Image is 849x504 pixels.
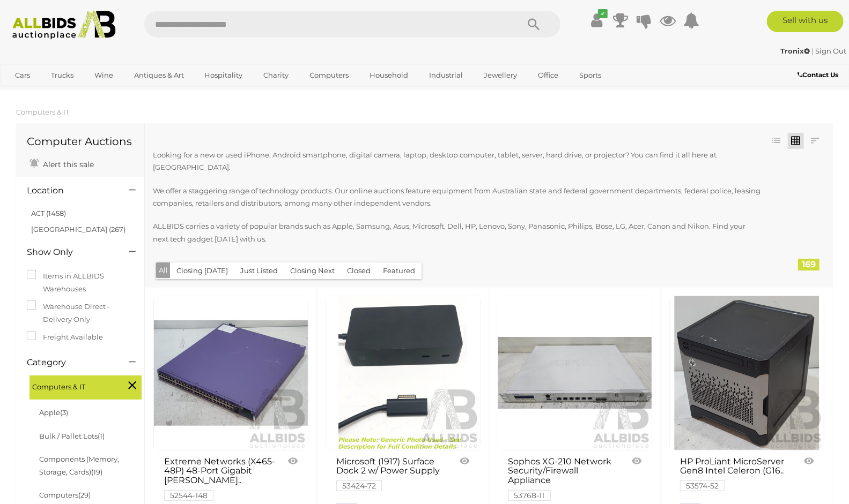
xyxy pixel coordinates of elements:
[477,66,524,84] a: Jewellery
[284,262,341,279] button: Closing Next
[798,71,838,79] b: Contact Us
[16,108,69,116] a: Computers & IT
[153,185,761,210] p: We offer a staggering range of technology products. Our online auctions feature equipment from Au...
[589,11,605,30] a: ✔
[31,225,125,234] a: [GEOGRAPHIC_DATA] (267)
[256,66,296,84] a: Charity
[6,11,122,40] img: Allbids.com.au
[31,209,66,217] a: ACT (1458)
[198,66,250,84] a: Hospitality
[326,296,481,450] a: Microsoft (1917) Surface Dock 2 w/ Power Supply
[798,69,841,81] a: Contact Us
[87,66,120,84] a: Wine
[507,11,560,37] button: Search
[680,457,794,490] a: HP ProLiant MicroServer Gen8 Intel Celeron (G16.. 53574-52
[336,457,450,490] a: Microsoft (1917) Surface Dock 2 w/ Power Supply 53424-72
[32,378,113,393] span: Computers & IT
[8,85,98,102] a: [GEOGRAPHIC_DATA]
[153,296,308,450] a: Extreme Networks (X465-48P) 48-Port Gigabit PoE Switch
[60,408,68,417] span: (3)
[27,186,113,195] h4: Location
[498,296,653,450] a: Sophos XG-210 Network Security/Firewall Appliance
[153,149,761,174] p: Looking for a new or used iPhone, Android smartphone, digital camera, laptop, desktop computer, t...
[27,155,97,171] a: Alert this sale
[27,358,113,367] h4: Category
[767,11,844,32] a: Sell with us
[153,220,761,245] p: ALLBIDS carries a variety of popular brands such as Apple, Samsung, Asus, Microsoft, Dell, HP, Le...
[531,66,565,84] a: Office
[78,491,91,499] span: (29)
[598,9,608,18] i: ✔
[91,468,102,476] span: (19)
[27,247,113,257] h4: Show Only
[44,66,80,84] a: Trucks
[27,331,103,343] label: Freight Available
[669,296,824,450] a: HP ProLiant MicroServer Gen8 Intel Celeron (G1610T) 2.30GHz CPU Server w/ 16GB DDR3
[572,66,608,84] a: Sports
[508,457,622,500] a: Sophos XG-210 Network Security/Firewall Appliance 53768-11
[780,47,810,55] strong: Tronix
[27,136,134,147] h1: Computer Auctions
[234,262,284,279] button: Just Listed
[341,262,377,279] button: Closed
[780,47,811,55] a: Tronix
[798,259,820,270] div: 169
[422,66,470,84] a: Industrial
[170,262,234,279] button: Closing [DATE]
[811,47,814,55] span: |
[39,432,105,440] a: Bulk / Pallet Lots(1)
[40,160,94,169] span: Alert this sale
[156,262,171,278] button: All
[8,66,37,84] a: Cars
[27,300,134,326] label: Warehouse Direct - Delivery Only
[376,262,422,279] button: Featured
[39,408,68,417] a: Apple(3)
[363,66,415,84] a: Household
[302,66,356,84] a: Computers
[127,66,191,84] a: Antiques & Art
[39,491,91,499] a: Computers(29)
[98,432,105,440] span: (1)
[164,457,278,500] a: Extreme Networks (X465-48P) 48-Port Gigabit [PERSON_NAME].. 52544-148
[27,270,134,295] label: Items in ALLBIDS Warehouses
[815,47,846,55] a: Sign Out
[39,455,119,476] a: Components (Memory, Storage, Cards)(19)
